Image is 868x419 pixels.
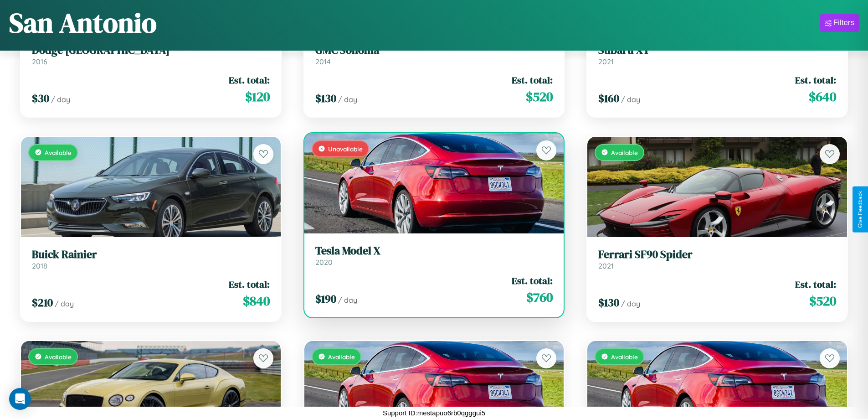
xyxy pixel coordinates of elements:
span: $ 760 [526,288,553,306]
span: / day [55,299,74,308]
h3: Buick Rainier [32,248,270,261]
span: / day [338,295,357,305]
span: $ 840 [243,292,270,310]
span: $ 130 [598,295,619,310]
h3: Tesla Model X [315,244,553,258]
span: 2020 [315,258,333,267]
span: $ 160 [598,91,619,106]
span: Available [611,149,638,156]
span: Est. total: [229,278,270,291]
span: $ 190 [315,291,336,306]
span: / day [338,95,357,104]
div: Give Feedback [857,191,863,228]
span: Est. total: [229,73,270,87]
span: 2014 [315,57,331,66]
span: Available [611,353,638,361]
span: Available [45,149,72,156]
div: Filters [833,18,854,27]
span: 2018 [32,261,47,270]
a: Dodge [GEOGRAPHIC_DATA]2016 [32,44,270,66]
span: Est. total: [512,274,553,287]
span: 2016 [32,57,47,66]
a: Ferrari SF90 Spider2021 [598,248,836,270]
h3: Dodge [GEOGRAPHIC_DATA] [32,44,270,57]
h3: Subaru XT [598,44,836,57]
span: $ 30 [32,91,49,106]
span: Est. total: [512,73,553,87]
a: Subaru XT2021 [598,44,836,66]
span: Est. total: [795,278,836,291]
span: $ 520 [526,88,553,106]
span: $ 130 [315,91,336,106]
span: 2021 [598,57,614,66]
span: $ 520 [809,292,836,310]
h3: Ferrari SF90 Spider [598,248,836,261]
h1: San Antonio [9,4,157,41]
span: / day [621,95,640,104]
p: Support ID: mestapuo6rb0qgggui5 [383,407,485,419]
span: Unavailable [328,145,363,153]
span: Est. total: [795,73,836,87]
span: / day [51,95,70,104]
span: $ 120 [245,88,270,106]
a: Tesla Model X2020 [315,244,553,267]
span: Available [45,353,72,361]
span: 2021 [598,261,614,270]
h3: GMC Sonoma [315,44,553,57]
span: / day [621,299,640,308]
a: GMC Sonoma2014 [315,44,553,66]
span: $ 640 [809,88,836,106]
span: Available [328,353,355,361]
div: Open Intercom Messenger [9,388,31,410]
button: Filters [820,14,859,32]
span: $ 210 [32,295,53,310]
a: Buick Rainier2018 [32,248,270,270]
